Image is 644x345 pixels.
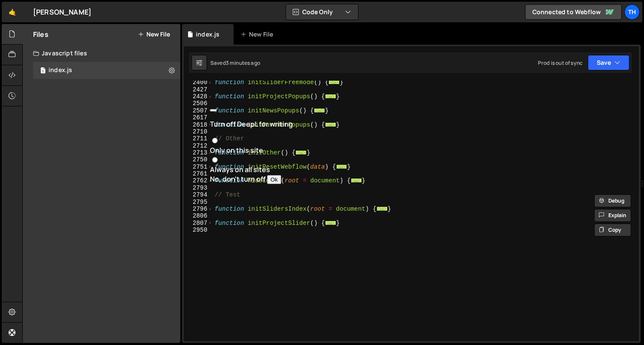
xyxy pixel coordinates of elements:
[377,206,388,211] span: ...
[184,107,213,114] div: 2507
[314,108,325,113] span: ...
[594,209,631,222] button: Explain
[184,93,213,100] div: 2428
[184,128,213,135] div: 2710
[325,220,336,225] span: ...
[525,4,622,20] a: Connected to Webflow
[184,227,213,233] div: 2950
[184,114,213,121] div: 2617
[226,59,260,67] div: 3 minutes ago
[184,79,213,86] div: 2400
[240,30,276,39] div: New File
[49,67,72,74] div: index.js
[184,142,213,149] div: 2712
[40,68,46,75] span: 1
[286,4,358,20] button: Code Only
[184,177,213,184] div: 2762
[594,224,631,236] button: Copy
[210,59,260,67] div: Saved
[184,199,213,206] div: 2795
[336,164,347,169] span: ...
[538,59,583,67] div: Prod is out of sync
[33,7,91,17] div: [PERSON_NAME]
[351,178,362,183] span: ...
[23,45,180,62] div: Javascript files
[184,121,213,128] div: 2618
[184,206,213,212] div: 2796
[196,30,219,39] div: index.js
[2,2,23,22] a: 🤙
[184,156,213,163] div: 2750
[325,122,336,127] span: ...
[624,4,640,20] a: Th
[184,170,213,177] div: 2761
[138,31,170,38] button: New File
[33,62,180,79] div: 16840/46037.js
[594,194,631,207] button: Debug
[184,149,213,156] div: 2713
[325,94,336,99] span: ...
[184,100,213,107] div: 2506
[295,150,307,155] span: ...
[184,220,213,227] div: 2807
[328,80,340,85] span: ...
[33,30,49,39] h2: Files
[184,86,213,93] div: 2427
[184,135,213,142] div: 2711
[184,212,213,219] div: 2806
[588,55,629,70] button: Save
[184,185,213,191] div: 2793
[184,191,213,198] div: 2794
[184,163,213,170] div: 2751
